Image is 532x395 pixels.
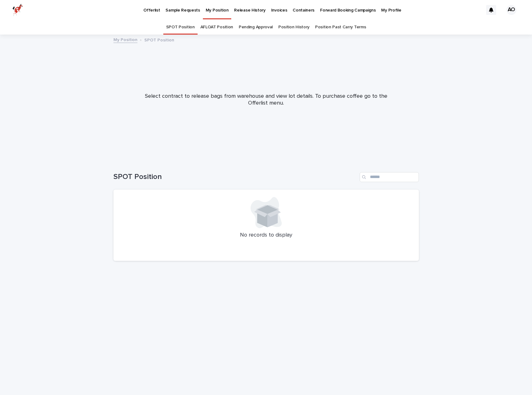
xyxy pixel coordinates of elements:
[166,20,195,35] a: SPOT Position
[12,4,23,16] img: zttTXibQQrCfv9chImQE
[360,172,419,182] input: Search
[506,5,516,15] div: AO
[278,20,309,35] a: Position History
[113,36,137,43] a: My Position
[315,20,366,35] a: Position Past Carry Terms
[144,36,174,43] p: SPOT Position
[121,232,411,239] p: No records to display
[239,20,273,35] a: Pending Approval
[141,93,391,106] p: Select contract to release bags from warehouse and view lot details. To purchase coffee go to the...
[200,20,233,35] a: AFLOAT Position
[113,172,357,181] h1: SPOT Position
